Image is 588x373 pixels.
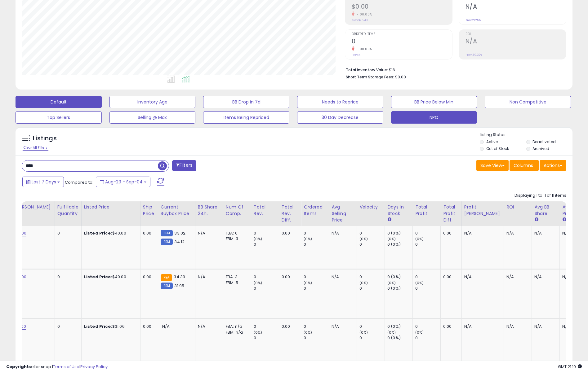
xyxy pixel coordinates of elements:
button: Items Being Repriced [203,111,289,124]
div: FBM: 5 [226,280,246,286]
button: 30 Day Decrease [297,111,383,124]
small: (0%) [304,330,312,335]
small: (0%) [387,236,396,241]
div: 0 [415,324,440,329]
div: Total Profit [415,204,438,217]
button: Columns [510,160,539,171]
h2: $0.00 [352,3,452,11]
div: 0.00 [143,274,153,280]
div: Fulfillable Quantity [57,204,79,217]
button: BB Drop in 7d [203,96,289,108]
a: Privacy Policy [80,364,108,370]
div: N/A [534,324,555,329]
span: Columns [514,162,533,169]
div: 0 (0%) [387,230,412,236]
div: N/A [506,274,527,280]
div: $31.06 [84,324,136,329]
small: (0%) [415,280,424,285]
h2: 0 [352,38,452,46]
b: Listed Price: [84,323,112,329]
button: Save View [476,160,509,171]
div: 0.00 [443,230,457,236]
b: Listed Price: [84,274,112,280]
h2: N/A [465,3,566,11]
div: 0 [57,324,77,329]
span: 2025-09-12 21:19 GMT [558,364,582,370]
div: 0.00 [282,274,296,280]
div: $40.00 [84,230,136,236]
div: 0 [304,324,329,329]
span: 33.02 [174,230,185,236]
div: N/A [464,274,499,280]
div: 0.00 [143,324,153,329]
small: FBA [161,274,172,281]
small: Prev: 4 [352,53,360,57]
span: 34.39 [174,274,185,280]
div: N/A [198,324,218,329]
strong: Copyright [6,364,29,370]
button: Non Competitive [485,96,571,108]
span: $0.00 [395,74,406,80]
small: Prev: $25.48 [352,18,367,22]
div: N/A [506,324,527,329]
div: N/A [562,230,583,236]
div: $40.00 [84,274,136,280]
div: N/A [332,324,352,329]
small: (0%) [254,330,262,335]
small: Avg BB Share. [534,217,538,222]
div: 0 [304,230,329,236]
small: (0%) [387,280,396,285]
div: 0 [254,324,279,329]
small: (0%) [254,236,262,241]
small: Prev: 21.25% [465,18,481,22]
li: $16 [346,66,562,73]
b: Total Inventory Value: [346,67,388,72]
div: BB Share 24h. [198,204,220,217]
b: Listed Price: [84,230,112,236]
div: 0 [359,274,385,280]
div: Avg Selling Price [332,204,354,223]
span: Last 7 Days [32,179,56,185]
small: (0%) [415,330,424,335]
small: FBM [161,239,173,245]
div: 0 [304,242,329,247]
span: Compared to: [65,179,93,185]
div: 0 [359,324,385,329]
button: NPO [391,111,477,124]
small: Days In Stock. [387,217,391,222]
button: BB Price Below Min [391,96,477,108]
div: N/A [534,274,555,280]
div: seller snap | | [6,364,108,370]
div: Clear All Filters [22,145,49,151]
div: N/A [198,230,218,236]
span: 34.12 [174,239,185,245]
div: 0.00 [282,230,296,236]
div: Avg BB Share [534,204,557,217]
label: Deactivated [532,139,556,144]
button: Filters [172,160,196,171]
div: 0 (0%) [387,274,412,280]
div: FBA: 0 [226,230,246,236]
div: 0.00 [443,324,457,329]
p: Listing States: [480,132,572,138]
button: Needs to Reprice [297,96,383,108]
div: 0 [304,274,329,280]
div: 0 [254,230,279,236]
small: (0%) [304,236,312,241]
small: FBM [161,283,173,289]
div: N/A [332,230,352,236]
div: 0 (0%) [387,286,412,291]
div: N/A [562,324,583,329]
div: 0 [57,230,77,236]
span: ROI [465,33,566,36]
div: 0 [254,286,279,291]
div: N/A [198,274,218,280]
small: (0%) [359,236,368,241]
small: (0%) [359,330,368,335]
div: 0 [415,230,440,236]
label: Archived [532,146,549,151]
small: Avg Win Price. [562,217,566,222]
button: Actions [540,160,566,171]
div: Current Buybox Price [161,204,193,217]
div: 0 [415,242,440,247]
